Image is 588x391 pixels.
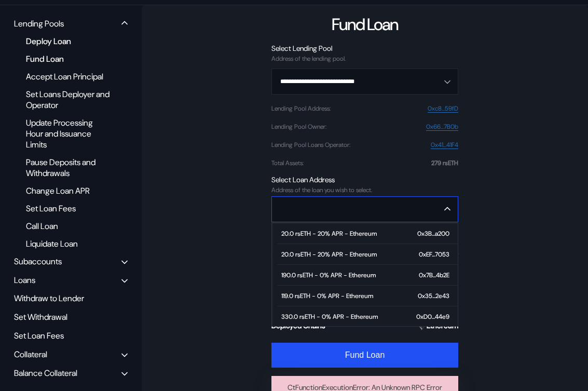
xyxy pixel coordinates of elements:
[419,251,449,258] div: 0xEF...7053
[281,292,373,300] div: 119.0 rsETH - 0% APR - Ethereum
[10,309,131,325] div: Set Withdrawal
[428,105,458,113] a: 0xc8...59fD
[416,313,449,320] div: 0xD0...44e9
[21,70,115,84] div: Accept Loan Principal
[419,272,449,279] div: 0x7B...4b2E
[10,290,131,306] div: Withdraw to Lender
[271,55,458,62] div: Address of the lending pool.
[271,196,458,222] button: Close menu
[426,123,458,131] a: 0x66...7B0b
[418,292,449,300] div: 0x35...2e43
[21,155,115,180] div: Pause Deposits and Withdrawals
[272,306,458,327] button: 330.0 rsETH - 0% APR - Ethereum0xD0...44e9
[21,87,115,112] div: Set Loans Deployer and Operator
[431,159,458,167] div: 279 rsETH
[271,69,458,95] button: Open menu
[14,349,47,360] div: Collateral
[332,14,398,35] div: Fund Loan
[271,186,458,194] div: Address of the loan you wish to select.
[271,343,458,368] button: Fund Loan
[14,18,64,29] div: Lending Pools
[21,201,115,215] div: Set Loan Fees
[14,275,35,286] div: Loans
[272,265,458,286] button: 190.0 rsETH - 0% APR - Ethereum0x7B...4b2E
[417,230,449,237] div: 0x3B...a200
[21,34,115,48] div: Deploy Loan
[271,159,304,167] div: Total Assets :
[21,219,115,233] div: Call Loan
[431,141,458,149] a: 0x41...41F4
[271,175,458,184] div: Select Loan Address
[14,368,77,379] div: Balance Collateral
[281,272,376,279] div: 190.0 rsETH - 0% APR - Ethereum
[281,313,378,320] div: 330.0 rsETH - 0% APR - Ethereum
[271,105,331,112] div: Lending Pool Address :
[281,251,377,258] div: 20.0 rsETH - 20% APR - Ethereum
[271,123,326,130] div: Lending Pool Owner :
[21,52,115,66] div: Fund Loan
[21,184,115,198] div: Change Loan APR
[21,116,115,152] div: Update Processing Hour and Issuance Limits
[281,230,377,237] div: 20.0 rsETH - 20% APR - Ethereum
[271,141,350,149] div: Lending Pool Loans Operator :
[14,256,62,267] div: Subaccounts
[272,223,458,244] button: 20.0 rsETH - 20% APR - Ethereum0x3B...a200
[21,237,115,251] div: Liquidate Loan
[272,244,458,265] button: 20.0 rsETH - 20% APR - Ethereum0xEF...7053
[10,328,131,344] div: Set Loan Fees
[271,44,458,53] div: Select Lending Pool
[272,286,458,306] button: 119.0 rsETH - 0% APR - Ethereum0x35...2e43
